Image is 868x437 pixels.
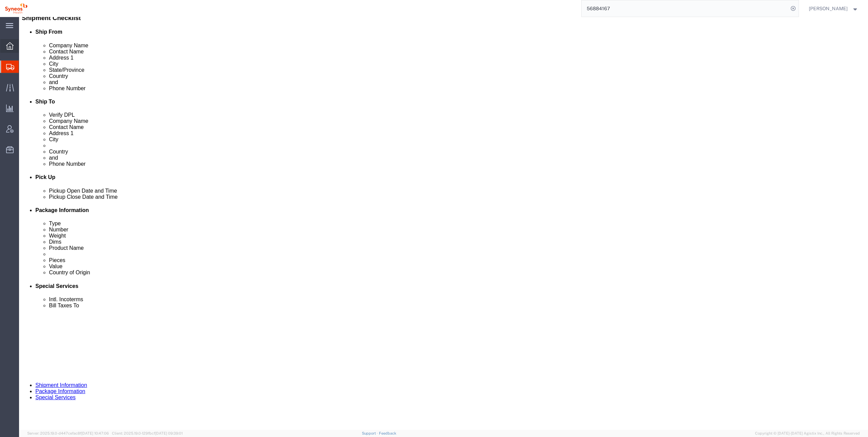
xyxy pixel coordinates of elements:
span: Server: 2025.19.0-d447cefac8f [27,431,109,435]
span: [DATE] 09:39:01 [155,431,183,435]
a: Feedback [379,431,396,435]
button: [PERSON_NAME] [808,4,859,13]
img: logo [5,3,28,14]
iframe: FS Legacy Container [19,17,868,430]
a: Support [362,431,379,435]
span: Client: 2025.19.0-129fbcf [112,431,183,435]
span: Pamela Marin Garcia [809,5,848,12]
input: Search for shipment number, reference number [582,0,788,17]
span: [DATE] 10:47:06 [81,431,109,435]
span: Copyright © [DATE]-[DATE] Agistix Inc., All Rights Reserved [755,431,860,436]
